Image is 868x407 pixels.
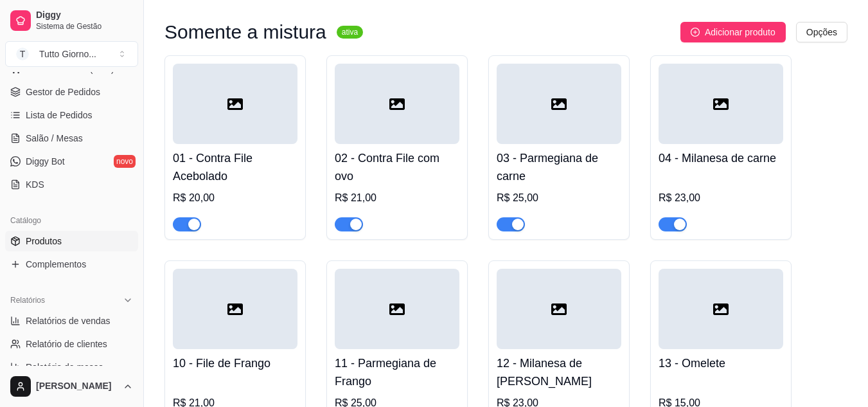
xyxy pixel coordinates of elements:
span: Gestor de Pedidos [26,86,100,98]
div: Catálogo [5,210,138,231]
span: Complementos [26,258,86,271]
span: Diggy [36,10,133,21]
a: Diggy Botnovo [5,151,138,172]
h4: 01 - Contra File Acebolado [173,149,297,185]
div: R$ 20,00 [173,190,297,206]
a: Relatório de clientes [5,334,138,354]
span: Relatórios [10,295,45,305]
button: [PERSON_NAME] [5,371,138,402]
span: Sistema de Gestão [36,21,133,32]
h4: 04 - Milanesa de carne [659,149,783,167]
a: Relatório de mesas [5,357,138,377]
button: Opções [796,22,847,42]
div: Tutto Giorno ... [39,48,96,60]
span: Salão / Mesas [26,132,83,145]
span: plus-circle [691,28,700,37]
div: R$ 21,00 [335,190,459,206]
span: Relatórios de vendas [26,314,111,327]
h3: Somente a mistura [164,24,326,40]
div: R$ 25,00 [497,190,621,206]
h4: 02 - Contra File com ovo [335,149,459,185]
button: Adicionar produto [680,22,786,42]
h4: 10 - File de Frango [173,354,297,372]
span: [PERSON_NAME] [36,381,118,392]
a: Complementos [5,254,138,275]
span: Produtos [26,235,62,248]
a: Gestor de Pedidos [5,82,138,102]
div: R$ 23,00 [659,190,783,206]
h4: 13 - Omelete [659,354,783,372]
button: Select a team [5,41,138,67]
span: Relatório de clientes [26,338,107,350]
sup: ativa [337,26,363,39]
span: Adicionar produto [705,25,775,39]
h4: 03 - Parmegiana de carne [497,149,621,185]
span: T [16,48,29,60]
span: Lista de Pedidos [26,109,93,122]
a: Produtos [5,231,138,251]
a: Salão / Mesas [5,128,138,149]
a: DiggySistema de Gestão [5,5,138,36]
a: Lista de Pedidos [5,105,138,125]
a: Relatórios de vendas [5,311,138,331]
span: Diggy Bot [26,155,65,168]
span: KDS [26,178,44,191]
span: Opções [806,25,837,39]
a: KDS [5,174,138,195]
span: Relatório de mesas [26,361,103,374]
h4: 12 - Milanesa de [PERSON_NAME] [497,354,621,390]
h4: 11 - Parmegiana de Frango [335,354,459,390]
